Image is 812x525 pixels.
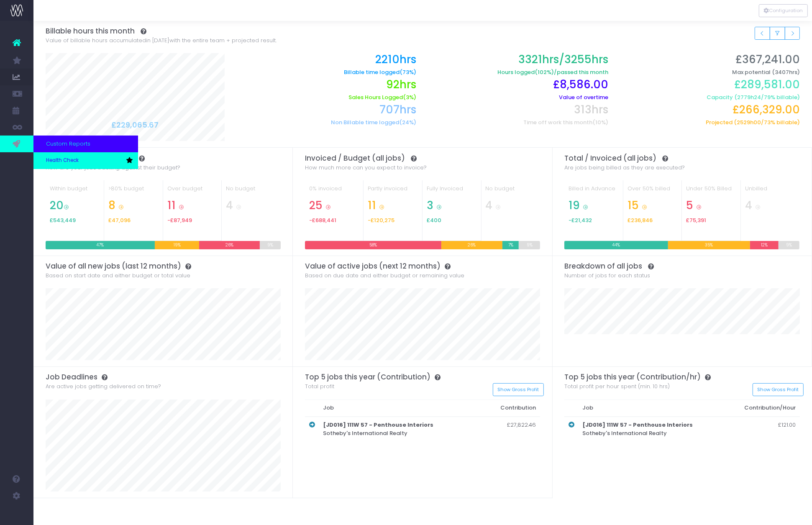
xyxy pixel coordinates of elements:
h3: Top 5 jobs this year (Contribution) [305,373,540,381]
div: Billed in Advance [569,184,619,199]
h3: Job Deadlines [46,373,281,381]
span: 5 [686,199,693,212]
span: £47,096 [108,217,131,224]
div: No budget [486,184,536,199]
span: How much more can you expect to invoice? [305,164,427,172]
span: Total / Invoiced (all jobs) [564,154,656,162]
div: 26% [441,241,502,249]
td: £27,822.46 [481,417,540,442]
div: 9% [779,241,800,249]
div: 19% [155,241,199,249]
h2: 92hrs [237,78,416,91]
h3: Value of active jobs (next 12 months) [305,262,540,270]
div: 9% [260,241,281,249]
h2: 3321hrs/3255hrs [429,53,608,66]
div: Unbilled [745,184,796,199]
h2: £289,581.00 [621,78,800,91]
div: 44% [564,241,668,249]
h2: £8,586.00 [429,78,608,91]
div: 47% [46,241,155,249]
div: Small button group [755,27,800,40]
span: Total profit per hour spent (min. 10 hrs) [564,382,670,391]
a: Health Check [33,152,138,169]
th: Job [319,400,480,417]
div: Over budget [167,184,218,199]
span: Based on start date and either budget or total value [46,271,190,280]
div: Partly invoiced [368,184,418,199]
h6: Billable time logged [237,69,416,76]
span: Total profit [305,382,334,391]
h3: Billable hours this month [46,27,800,35]
span: Breakdown of all jobs [564,262,642,270]
span: Invoiced / Budget (all jobs) [305,154,405,162]
h2: 313hrs [429,103,608,116]
div: No budget [226,184,277,199]
th: Contribution/Hour [726,400,800,417]
span: 4 [745,199,752,212]
h3: Top 5 jobs this year (Contribution/hr) [564,373,800,381]
h6: Time off work this month [429,119,608,126]
span: 2779h24 [737,94,761,101]
button: Show Gross Profit [493,383,544,396]
span: Number of jobs for each status [564,271,650,280]
span: (102%) [535,69,554,76]
span: 20 [50,199,64,212]
span: -£87,949 [167,217,192,224]
span: Health Check [46,157,79,164]
span: 25 [309,199,323,212]
span: 15 [628,199,639,212]
div: Within budget [50,184,100,199]
div: 7% [502,241,519,249]
span: (3%) [403,94,416,101]
div: Vertical button group [759,4,808,17]
span: -£120,275 [368,217,394,224]
span: 3 [427,199,433,212]
h6: Non Billable time logged [237,119,416,126]
h6: Projected ( / % billable) [621,119,800,126]
span: 2529h00 [737,119,761,126]
div: Fully Invoiced [427,184,477,199]
strong: [JD016] 111W 57 - Penthouse Interiors [323,421,433,429]
th: Sotheby's International Realty [319,417,480,442]
div: 35% [668,241,751,249]
h6: Capacity ( / % billable) [621,94,800,101]
button: Show Gross Profit [753,383,804,396]
span: £400 [427,217,441,224]
img: images/default_profile_image.png [10,508,23,521]
span: Custom Reports [46,140,90,148]
th: Job [579,400,726,417]
button: Configuration [759,4,808,17]
span: £75,391 [686,217,706,224]
span: Are jobs being billed as they are executed? [564,164,685,172]
strong: [JD016] 111W 57 - Penthouse Interiors [583,421,693,429]
h2: £266,329.00 [621,103,800,116]
span: (73%) [400,69,416,76]
th: Sotheby's International Realty [579,417,726,442]
span: Based on due date and either budget or remaining value [305,271,464,280]
td: £121.00 [726,417,800,442]
h3: Value of all new jobs (last 12 months) [46,262,281,270]
span: 19 [569,199,580,212]
div: 9% [519,241,540,249]
th: Contribution [481,400,540,417]
span: (10%) [592,119,608,126]
span: 8 [108,199,115,212]
div: 58% [305,241,441,249]
span: -£688,441 [309,217,336,224]
h6: Max potential (3407hrs) [621,69,800,76]
h6: Value of overtime [429,94,608,101]
h6: Hours logged /passed this month [429,69,608,76]
span: 4 [226,199,233,212]
span: -£21,432 [569,217,592,224]
span: 11 [167,199,176,212]
div: 0% invoiced [309,184,359,199]
div: Under 50% Billed [686,184,736,199]
h2: 707hrs [237,103,416,116]
h2: 2210hrs [237,53,416,66]
h6: Sales Hours Logged [237,94,416,101]
span: 11 [368,199,376,212]
span: £543,449 [50,217,76,224]
span: 4 [486,199,493,212]
span: Are active jobs getting delivered on time? [46,382,161,391]
span: 73 [764,119,771,126]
